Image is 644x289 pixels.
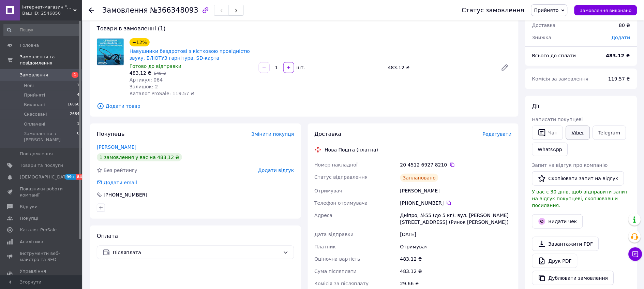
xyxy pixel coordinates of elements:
span: Оплата [97,233,118,239]
div: Додати email [96,179,138,186]
span: Всього до сплати [532,53,576,58]
span: Сума післяплати [315,269,357,274]
button: Скопіювати запит на відгук [532,171,624,186]
span: Замовлення та повідомлення [20,54,82,66]
span: Статус відправлення [315,174,368,180]
div: Заплановано [400,174,439,182]
a: Telegram [593,126,626,140]
span: Оціночна вартість [315,256,360,262]
span: №366348093 [150,6,198,14]
span: Дії [532,103,539,110]
span: Доставка [315,131,342,137]
b: 483.12 ₴ [606,53,630,58]
div: [PHONE_NUMBER] [400,200,512,206]
span: Інструменти веб-майстра та SEO [20,250,63,263]
button: Замовлення виконано [574,5,637,15]
img: Навушники бездротові з кістковою провідністю звуку, БЛЮТУЗ гарнітура, SD-карта [97,39,124,65]
span: Отримувач [315,188,342,193]
div: шт. [295,64,306,71]
span: Відгуки [20,204,38,210]
a: Друк PDF [532,254,578,268]
span: 1 [72,72,78,78]
span: 0 [77,131,79,143]
span: Замовлення з [PERSON_NAME] [24,131,77,143]
div: [DATE] [399,228,513,241]
span: У вас є 30 днів, щоб відправити запит на відгук покупцеві, скопіювавши посилання. [532,189,628,208]
span: Післяплата [113,249,280,256]
span: 1 [77,83,79,89]
span: Телефон отримувача [315,200,368,206]
span: Запит на відгук про компанію [532,162,608,168]
div: 483.12 ₴ [399,253,513,265]
span: Комісія за замовлення [532,76,589,82]
div: 483.12 ₴ [399,265,513,277]
div: Ваш ID: 2546850 [22,10,82,16]
span: Покупець [97,131,125,137]
span: Виконані [24,102,45,108]
span: 119.57 ₴ [609,76,630,82]
span: Платник [315,244,336,249]
span: Повідомлення [20,151,53,157]
span: Аналітика [20,239,43,245]
div: Статус замовлення [462,7,525,14]
span: Оплачені [24,121,45,127]
a: Навушники бездротові з кістковою провідністю звуку, БЛЮТУЗ гарнітура, SD-карта [130,48,250,61]
span: Товари та послуги [20,162,63,169]
span: Прийнято [534,8,559,13]
a: Viber [566,126,590,140]
div: 20 4512 6927 8210 [400,161,512,168]
div: Нова Пошта (платна) [323,146,380,153]
span: Замовлення виконано [580,8,632,13]
div: 80 ₴ [615,18,634,33]
span: Доставка [532,23,556,28]
span: Показники роботи компанії [20,186,63,198]
span: Замовлення [102,6,148,14]
span: Каталог ProSale: 119.57 ₴ [130,91,194,96]
button: Чат [532,126,563,140]
span: Номер накладної [315,162,358,168]
span: інтернет-магазин "тріА" [22,4,73,10]
span: 1 [77,121,79,127]
a: [PERSON_NAME] [97,144,136,150]
span: Скасовані [24,111,47,117]
div: [PERSON_NAME] [399,185,513,197]
span: Адреса [315,213,333,218]
span: Комісія за післяплату [315,281,369,286]
a: Редагувати [498,61,512,74]
span: Готово до відправки [130,63,181,69]
span: Дата відправки [315,232,354,237]
div: 1 замовлення у вас на 483,12 ₴ [97,153,182,161]
span: 2684 [70,111,79,117]
span: Написати покупцеві [532,117,583,122]
span: 483,12 ₴ [130,70,151,76]
span: 4 [77,92,79,98]
div: −12% [130,38,150,46]
span: Нові [24,83,34,89]
span: 84 [76,174,84,180]
button: Видати чек [532,214,583,229]
span: Прийняті [24,92,45,98]
span: 549 ₴ [154,71,166,76]
span: Замовлення [20,72,48,78]
span: Без рейтингу [104,168,137,173]
span: Каталог ProSale [20,227,57,233]
div: Повернутися назад [89,7,94,14]
span: Знижка [532,35,552,40]
div: Отримувач [399,241,513,253]
button: Чат з покупцем [629,247,642,261]
a: WhatsApp [532,143,568,156]
span: Додати товар [97,102,512,110]
span: 99+ [65,174,76,180]
span: 16060 [68,102,79,108]
div: Дніпро, №55 (до 5 кг): вул. [PERSON_NAME][STREET_ADDRESS] (Ринок [PERSON_NAME]) [399,209,513,228]
div: 483.12 ₴ [385,63,495,72]
span: Редагувати [483,131,512,137]
span: Головна [20,42,39,48]
span: Артикул: 064 [130,77,163,83]
span: Додати відгук [258,168,294,173]
span: Товари в замовленні (1) [97,25,166,32]
span: Залишок: 2 [130,84,158,89]
button: Дублювати замовлення [532,271,614,285]
a: Завантажити PDF [532,237,599,251]
div: Додати email [103,179,138,186]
